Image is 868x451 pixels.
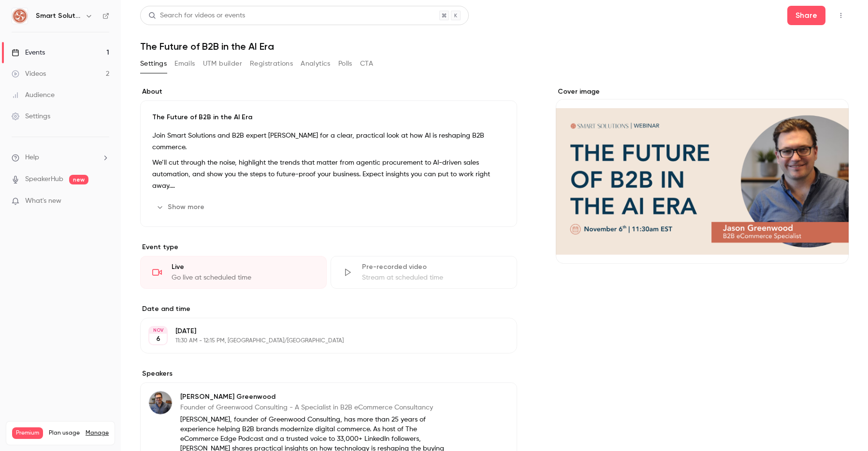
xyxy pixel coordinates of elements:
div: Stream at scheduled time [362,273,505,282]
p: 11:30 AM - 12:15 PM, [GEOGRAPHIC_DATA]/[GEOGRAPHIC_DATA] [175,337,466,345]
label: Date and time [140,304,517,314]
p: [DATE] [175,326,466,336]
li: help-dropdown-opener [12,153,109,163]
h6: Smart Solutions [36,11,81,21]
div: Videos [12,69,46,79]
div: Pre-recorded video [362,262,505,272]
span: new [69,175,88,184]
p: The Future of B2B in the AI Era [152,113,505,122]
section: Cover image [556,87,849,264]
p: Founder of Greenwood Consulting - A Specialist in B2B eCommerce Consultancy [180,403,454,412]
button: Share [787,6,825,25]
p: Event type [140,242,517,252]
span: Premium [12,427,43,439]
div: Go live at scheduled time [172,273,315,282]
button: Emails [174,56,195,71]
h1: The Future of B2B in the AI Era [140,41,849,52]
div: NOV [149,327,167,334]
button: Polls [338,56,352,71]
img: Smart Solutions [12,8,28,24]
span: What's new [25,196,61,206]
p: We’ll cut through the noise, highlight the trends that matter from agentic procurement to AI-driv... [152,157,505,192]
div: Events [12,48,45,57]
button: Settings [140,56,167,71]
p: [PERSON_NAME] Greenwood [180,392,454,402]
span: Plan usage [49,429,80,437]
div: LiveGo live at scheduled time [140,256,327,289]
span: Help [25,153,39,163]
div: Search for videos or events [148,11,245,21]
button: CTA [360,56,373,71]
a: Manage [86,429,109,437]
a: SpeakerHub [25,174,63,184]
div: Settings [12,112,50,121]
p: 6 [156,334,160,344]
div: Audience [12,90,55,100]
label: Cover image [556,87,849,97]
div: Pre-recorded videoStream at scheduled time [331,256,517,289]
button: Show more [152,199,210,215]
button: Registrations [250,56,293,71]
div: Live [172,262,315,272]
label: About [140,87,517,97]
p: Join Smart Solutions and B2B expert [PERSON_NAME] for a clear, practical look at how AI is reshap... [152,130,505,153]
button: Analytics [301,56,331,71]
button: UTM builder [203,56,242,71]
img: Jason Greenwood [149,391,172,414]
label: Speakers [140,369,517,379]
